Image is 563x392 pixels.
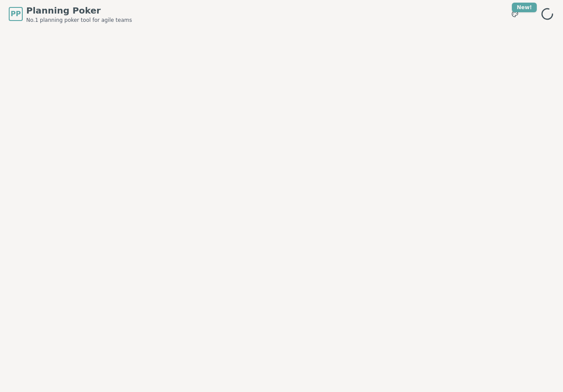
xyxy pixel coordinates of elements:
button: New! [507,6,523,22]
span: Planning Poker [26,4,132,17]
div: New! [512,3,537,12]
span: PP [10,9,21,19]
a: PPPlanning PokerNo.1 planning poker tool for agile teams [9,4,132,24]
span: No.1 planning poker tool for agile teams [26,17,132,24]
